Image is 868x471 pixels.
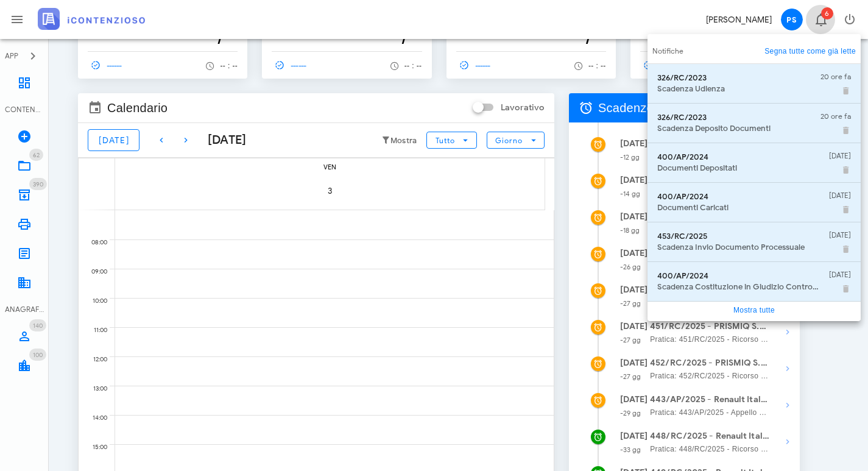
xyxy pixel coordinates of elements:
[620,138,648,149] strong: [DATE]
[657,124,811,133] div: Scadenza Deposito Documenti
[620,153,640,161] small: -12 gg
[29,149,43,161] span: Distintivo
[435,136,455,145] span: Tutto
[620,336,641,344] small: -27 gg
[272,60,307,71] span: ------
[620,263,641,271] small: -26 gg
[657,271,819,281] div: 400/AP/2024
[501,102,545,114] label: Lavorativo
[29,178,47,190] span: Distintivo
[620,211,648,222] strong: [DATE]
[650,333,770,345] span: Pratica: 451/RC/2025 - Ricorso contro Agenzia Delle Entrate Direzione Provinciale II Di Roma
[38,8,145,30] img: logo-text-2x.png
[657,282,819,292] div: Scadenza Costituzione in Giudizio Controparte
[198,131,247,149] div: [DATE]
[829,190,851,201] span: [DATE]
[764,45,856,57] a: Segna tutte come già lette
[620,409,641,417] small: -29 gg
[29,319,46,331] span: Distintivo
[640,57,680,74] a: ------
[620,248,648,258] strong: [DATE]
[775,393,800,417] button: Mostra dettagli
[88,129,139,151] button: [DATE]
[620,358,648,368] strong: [DATE]
[657,192,819,202] div: 400/AP/2024
[404,62,422,70] span: -- : --
[487,132,545,149] button: Giorno
[657,203,819,213] div: Documenti Caricati
[650,370,770,382] span: Pratica: 452/RC/2025 - Ricorso contro Agenzia Delle Entrate Direzione Provinciale II Di Roma
[620,175,648,185] strong: [DATE]
[115,158,545,174] div: ven
[733,306,775,314] a: Mostra tutte
[775,320,800,344] button: Mostra dettagli
[620,445,641,454] small: -33 gg
[647,39,861,63] div: Notifiche
[620,431,648,441] strong: [DATE]
[829,269,851,280] span: [DATE]
[33,151,40,159] span: 62
[657,243,819,252] div: Scadenza Invio Documento Processuale
[650,430,770,443] strong: 448/RC/2025 - Renault Italia Spa - In attesa della Costituzione in [GEOGRAPHIC_DATA] controparte
[829,230,851,241] span: [DATE]
[620,321,648,331] strong: [DATE]
[272,57,312,74] a: ------
[107,98,168,118] span: Calendario
[650,443,770,455] span: Pratica: 448/RC/2025 - Ricorso contro Agenzia Delle Entrate Riscossione Provincia Di [GEOGRAPHIC_...
[620,394,648,405] strong: [DATE]
[313,174,347,208] button: 3
[88,60,123,71] span: ------
[79,324,110,337] div: 11:00
[650,406,770,419] span: Pratica: 443/AP/2025 - Appello contro Agenzia Delle Entrate Riscossione Provincia Di [GEOGRAPHIC_...
[426,132,476,149] button: Tutto
[79,411,110,425] div: 14:00
[657,163,819,173] div: Documenti Depositati
[806,5,835,34] button: Distintivo
[79,353,110,366] div: 12:00
[829,151,851,161] span: [DATE]
[33,351,43,359] span: 100
[706,13,772,26] div: [PERSON_NAME]
[820,111,851,122] span: 20 ore fa
[598,98,708,118] span: Scadenze prossime
[495,136,523,145] span: Giorno
[5,304,44,315] div: ANAGRAFICA
[775,356,800,381] button: Mostra dettagli
[456,57,496,74] a: ------
[820,71,851,82] span: 20 ore fa
[98,135,129,146] span: [DATE]
[657,113,811,122] div: 326/RC/2023
[29,349,46,361] span: Distintivo
[620,372,641,381] small: -27 gg
[657,84,811,94] div: Scadenza Udienza
[79,236,110,249] div: 08:00
[821,7,833,19] span: Distintivo
[620,226,640,235] small: -18 gg
[79,265,110,278] div: 09:00
[781,9,803,30] span: PS
[79,441,110,454] div: 15:00
[650,320,770,333] strong: 451/RC/2025 - PRISMIQ S.R.L. - Inviare Ricorso
[88,57,128,74] a: ------
[650,356,770,370] strong: 452/RC/2025 - PRISMIQ S.R.L. - Inviare Ricorso
[775,430,800,454] button: Mostra dettagli
[657,232,819,241] div: 453/RC/2025
[620,299,641,308] small: -27 gg
[777,5,806,34] button: PS
[650,393,770,406] strong: 443/AP/2025 - Renault Italia Spa - Inviare Appello
[620,189,641,198] small: -14 gg
[620,285,648,295] strong: [DATE]
[79,382,110,395] div: 13:00
[33,180,43,188] span: 390
[79,294,110,308] div: 10:00
[313,186,347,196] span: 3
[390,136,417,146] small: Mostra
[657,73,811,83] div: 326/RC/2023
[456,60,492,71] span: ------
[640,60,676,71] span: ------
[657,152,819,162] div: 400/AP/2024
[220,62,238,70] span: -- : --
[5,104,44,115] div: CONTENZIOSO
[33,322,43,330] span: 140
[588,62,606,70] span: -- : --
